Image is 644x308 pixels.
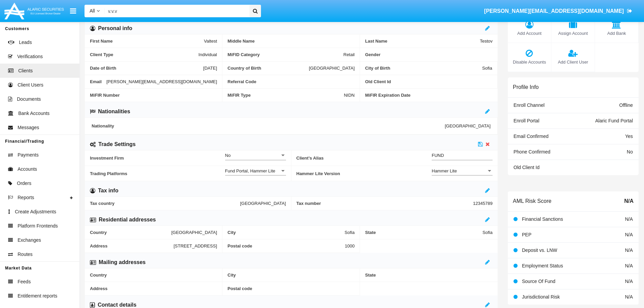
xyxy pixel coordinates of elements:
[296,150,432,166] span: Client’s Alias
[365,52,493,57] span: Gender
[624,197,634,205] span: N/A
[514,149,550,155] span: Phone Confirmed
[90,150,225,166] span: Investment Firm
[240,201,286,206] span: [GEOGRAPHIC_DATA]
[228,79,355,84] span: Referral Code
[473,201,493,206] span: 12345789
[90,166,225,181] span: Trading Platforms
[513,198,551,204] h6: AML Risk Score
[98,187,118,194] h6: Tax info
[18,151,39,159] span: Payments
[18,166,37,173] span: Accounts
[511,59,548,65] span: Disable Accounts
[522,294,560,300] span: Jurisdictional Risk
[625,294,633,300] span: N/A
[432,168,457,173] span: Hammer Lite
[482,66,492,71] span: Sofia
[225,153,231,158] span: No
[514,165,540,170] span: Old Client Id
[17,53,43,60] span: Verifications
[18,278,31,285] span: Feeds
[445,123,491,128] span: [GEOGRAPHIC_DATA]
[625,232,633,237] span: N/A
[365,39,480,44] span: Last Name
[98,25,132,32] h6: Personal info
[90,243,173,248] span: Address
[90,66,203,71] span: Date of Birth
[625,279,633,284] span: N/A
[480,39,493,44] span: Testov
[513,84,539,90] h6: Profile Info
[522,263,563,268] span: Employment Status
[15,208,56,215] span: Create Adjustments
[18,237,41,244] span: Exchanges
[18,194,34,201] span: Reports
[3,1,65,21] img: Logo image
[625,216,633,222] span: N/A
[17,180,31,187] span: Orders
[309,66,355,71] span: [GEOGRAPHIC_DATA]
[19,39,32,46] span: Leads
[365,230,482,235] span: State
[625,247,633,253] span: N/A
[105,5,247,17] input: Search
[18,67,33,74] span: Clients
[365,79,492,84] span: Old Client Id
[90,8,95,14] span: All
[228,52,343,57] span: MiFID Category
[18,292,57,300] span: Entitlement reports
[296,166,432,181] span: Hammer Lite Version
[228,93,344,98] span: MiFIR Type
[555,59,591,65] span: Add Client User
[555,30,591,37] span: Assign Account
[481,2,636,21] a: [PERSON_NAME][EMAIL_ADDRESS][DOMAIN_NAME]
[598,30,635,37] span: Add Bank
[92,123,445,128] span: Nationality
[514,118,539,123] span: Enroll Portal
[18,222,58,230] span: Platform Frontends
[343,52,355,57] span: Retail
[344,230,355,235] span: Sofia
[514,134,548,139] span: Email Confirmed
[98,108,130,115] h6: Nationalities
[99,259,146,266] h6: Mailing addresses
[522,216,563,222] span: Financial Sanctions
[99,216,156,223] h6: Residential addresses
[522,247,557,253] span: Deposit vs. LNW
[228,66,309,71] span: Country of Birth
[625,263,633,268] span: N/A
[228,243,345,248] span: Postal code
[344,93,355,98] span: NIDN
[90,201,240,206] span: Tax country
[627,149,633,155] span: No
[90,93,217,98] span: MiFIR Number
[619,102,633,108] span: Offline
[18,124,39,131] span: Messages
[365,273,493,278] span: State
[482,230,493,235] span: Sofia
[90,273,217,278] span: Country
[522,232,531,237] span: PEP
[225,168,276,173] span: Fund Portal, Hammer Lite
[345,243,355,248] span: 1000
[17,96,41,103] span: Documents
[90,52,198,57] span: Client Type
[90,79,106,84] span: Email
[228,273,355,278] span: City
[625,134,633,139] span: Yes
[228,230,344,235] span: City
[296,201,473,206] span: Tax number
[228,39,355,44] span: Middle Name
[198,52,217,57] span: Individual
[173,243,217,248] span: [STREET_ADDRESS]
[171,230,217,235] span: [GEOGRAPHIC_DATA]
[18,81,43,89] span: Client Users
[85,7,105,15] a: All
[365,66,482,71] span: City of Birth
[18,110,50,117] span: Bank Accounts
[228,286,355,291] span: Postal code
[106,79,217,84] span: [PERSON_NAME][EMAIL_ADDRESS][DOMAIN_NAME]
[90,39,204,44] span: First Name
[203,66,217,71] span: [DATE]
[90,230,171,235] span: Country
